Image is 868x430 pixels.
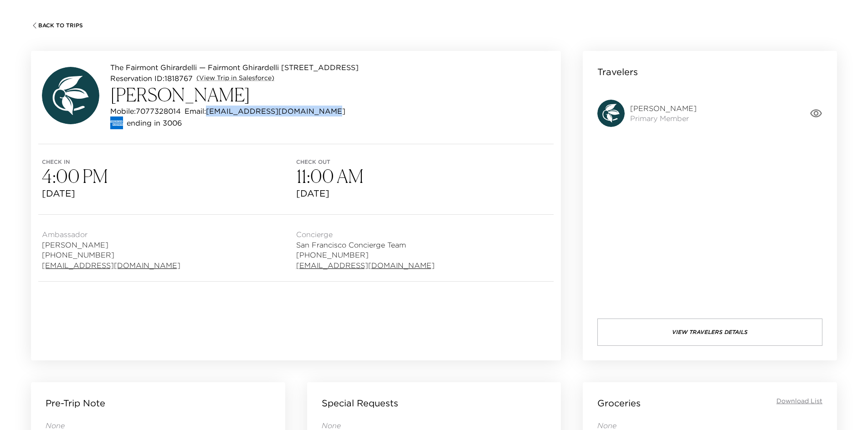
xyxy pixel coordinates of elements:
span: San Francisco Concierge Team [296,240,435,250]
p: Special Requests [322,397,398,410]
p: Mobile: 7077328014 [110,106,181,116]
button: Back To Trips [31,22,83,29]
span: Primary Member [630,113,697,123]
p: The Fairmont Ghirardelli — Fairmont Ghirardelli [STREET_ADDRESS] [110,62,359,73]
img: avatar.4afec266560d411620d96f9f038fe73f.svg [42,67,99,124]
button: View Travelers Details [597,319,822,346]
p: Email: [EMAIL_ADDRESS][DOMAIN_NAME] [185,106,345,116]
p: Groceries [597,397,641,410]
p: ending in 3006 [127,117,182,128]
span: [PHONE_NUMBER] [42,250,180,260]
span: Concierge [296,229,435,239]
p: Travelers [597,66,638,78]
span: [DATE] [42,187,296,200]
span: [DATE] [296,187,550,200]
span: [PHONE_NUMBER] [296,250,435,260]
span: Back To Trips [38,22,83,29]
p: Pre-Trip Note [46,397,105,410]
img: credit card type [110,116,123,129]
h3: 4:00 PM [42,165,296,187]
a: (View Trip in Salesforce) [196,74,274,83]
p: Reservation ID: 1818767 [110,73,193,84]
span: Check in [42,159,296,165]
a: [EMAIL_ADDRESS][DOMAIN_NAME] [296,260,435,270]
a: [EMAIL_ADDRESS][DOMAIN_NAME] [42,260,180,270]
span: [PERSON_NAME] [630,103,697,113]
h3: 11:00 AM [296,165,550,187]
span: Check out [296,159,550,165]
span: [PERSON_NAME] [42,240,180,250]
img: avatar.4afec266560d411620d96f9f038fe73f.svg [597,100,625,127]
span: Ambassador [42,229,180,239]
h3: [PERSON_NAME] [110,84,359,106]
